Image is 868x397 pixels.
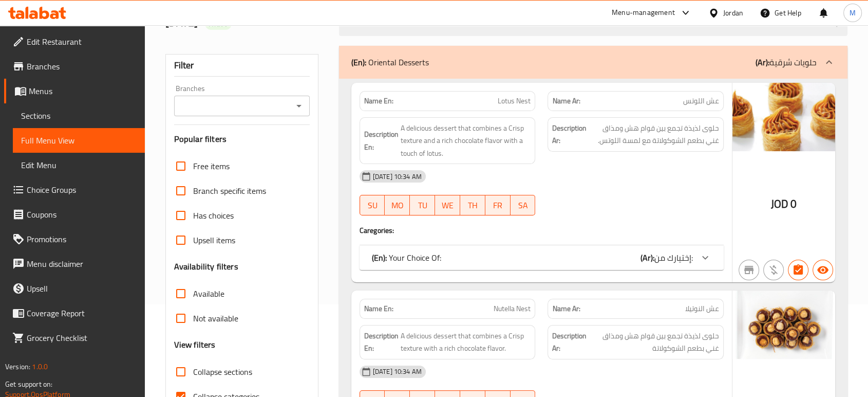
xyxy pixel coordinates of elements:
span: WE [439,198,456,213]
strong: Description En: [364,128,399,153]
span: JOD [771,194,788,214]
b: (Ar): [640,250,654,265]
div: Jordan [723,7,743,19]
span: Edit Restaurant [27,35,137,48]
span: حلوى لذيذة تجمع بين قوام هش ومذاق غني بطعم الشوكولاتة مع لمسة اللوتس. [589,122,719,147]
button: Purchased item [763,260,784,280]
span: M [850,7,856,19]
b: (Ar): [756,55,769,70]
span: Grocery Checklist [27,332,137,344]
span: Upsell items [193,234,235,246]
span: Has choices [193,209,234,222]
p: Oriental Desserts [351,56,429,68]
button: SU [360,195,385,215]
span: Coupons [27,208,137,221]
a: Choice Groups [4,177,145,202]
span: Coverage Report [27,307,137,319]
span: Nutella Nest [494,303,531,314]
span: Sections [21,110,137,122]
span: إختيارك من: [654,250,693,265]
span: Branches [27,60,137,73]
a: Coverage Report [4,301,145,326]
strong: Description Ar: [552,330,587,355]
span: Menu disclaimer [27,258,137,270]
span: [DATE] 10:34 AM [369,367,426,376]
span: FR [489,198,506,213]
h3: View filters [174,339,216,351]
span: TH [464,198,481,213]
span: Free items [193,160,230,172]
span: حلوى لذيذة تجمع بين قوام هش ومذاق غني بطعم الشوكولاتة [589,330,719,355]
p: Your Choice Of: [372,251,441,264]
button: TU [410,195,435,215]
span: Full Menu View [21,134,137,147]
a: Sections [13,103,145,128]
div: (En): Your Choice Of:(Ar):إختيارك من: [360,245,724,270]
span: Not available [193,312,238,324]
span: Choice Groups [27,184,137,196]
a: Menus [4,79,145,103]
span: Version: [5,360,30,373]
span: عش النوتيلا [685,303,719,314]
b: (En): [351,55,366,70]
span: Lotus Nest [498,96,531,106]
span: 0 [790,194,797,214]
img: %D8%B9%D8%B4_%D8%A8%D8%A7%D9%84%D9%86%D9%88%D8%AA%D9%8A%D9%84%D8%A7638952591627124304.jpg [732,291,835,359]
a: Menu disclaimer [4,251,145,276]
button: Open [292,99,306,113]
h4: Caregories: [360,225,724,236]
div: Filter [174,55,310,77]
strong: Description En: [364,330,399,355]
strong: Name En: [364,303,393,314]
b: (En): [372,250,387,265]
a: Promotions [4,227,145,251]
a: Edit Restaurant [4,29,145,54]
a: Grocery Checklist [4,326,145,350]
button: TH [460,195,485,215]
p: حلويات شرقية [756,56,817,68]
span: Branch specific items [193,185,266,197]
span: Available [193,287,224,300]
a: Coupons [4,202,145,227]
span: 1.0.0 [32,360,48,373]
span: A delicious dessert that combines a Crisp texture with a rich chocolate flavor. [401,330,531,355]
span: Collapse sections [193,366,252,378]
strong: Name Ar: [552,96,580,106]
h2: [DATE] [165,15,327,30]
strong: Name Ar: [552,303,580,314]
h3: Availability filters [174,261,238,273]
button: FR [485,195,511,215]
a: Edit Menu [13,153,145,177]
button: Available [813,260,833,280]
span: TU [414,198,431,213]
span: [DATE] 10:34 AM [369,172,426,182]
div: Menu-management [612,7,675,19]
button: WE [435,195,460,215]
span: Upsell [27,282,137,295]
span: SA [515,198,532,213]
span: Menus [29,85,137,97]
h3: Popular filters [174,133,310,145]
span: SU [364,198,381,213]
span: Edit Menu [21,159,137,171]
button: MO [385,195,410,215]
a: Branches [4,54,145,79]
div: (En): Oriental Desserts(Ar):حلويات شرقية [339,46,847,79]
span: Promotions [27,233,137,245]
span: عش اللوتس [683,96,719,106]
span: Get support on: [5,377,52,391]
strong: Description Ar: [552,122,587,147]
img: %D8%B9%D8%B4_%D8%A7%D9%84%D9%84%D9%88%D8%AA%D8%B3638952591583532930.jpg [732,83,835,151]
span: MO [389,198,406,213]
a: Upsell [4,276,145,301]
button: Not branch specific item [739,260,759,280]
button: SA [511,195,536,215]
strong: Name En: [364,96,393,106]
span: A delicious dessert that combines a Crisp texture and a rich chocolate flavor with a touch of lotus. [401,122,531,160]
a: Full Menu View [13,128,145,153]
button: Has choices [788,260,808,280]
